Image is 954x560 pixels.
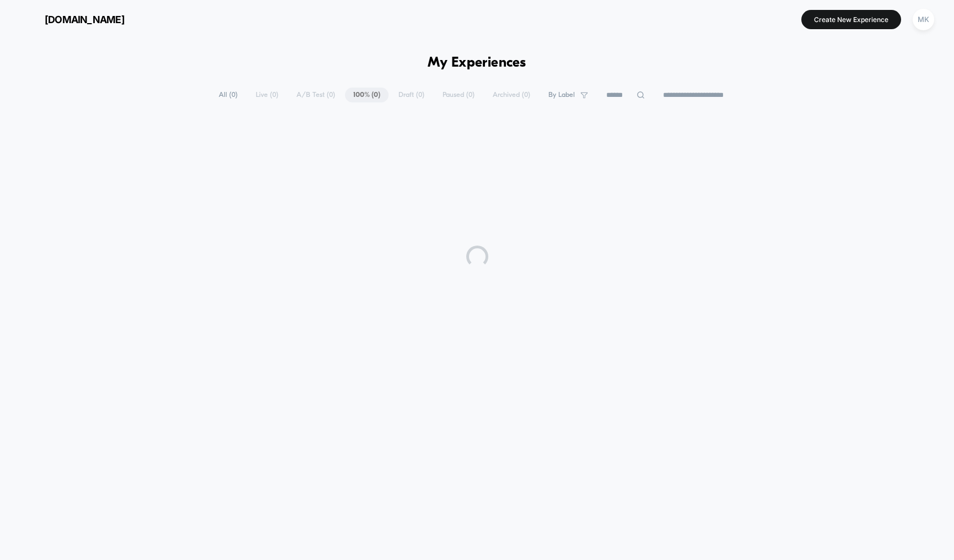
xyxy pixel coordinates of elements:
button: Create New Experience [801,10,901,29]
button: [DOMAIN_NAME] [17,10,128,28]
button: MK [909,8,937,31]
div: MK [913,9,934,30]
span: [DOMAIN_NAME] [45,14,125,25]
span: By Label [548,91,575,99]
h1: My Experiences [428,55,526,71]
span: All ( 0 ) [211,88,246,102]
